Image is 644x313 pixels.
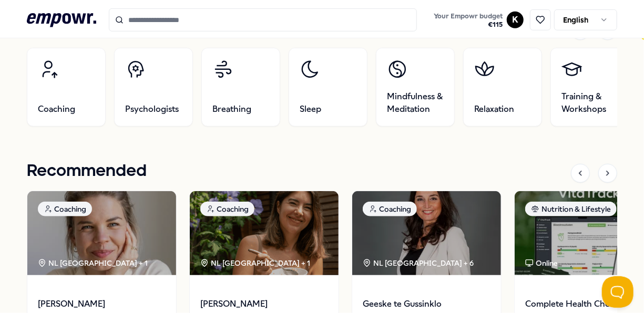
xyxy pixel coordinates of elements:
input: Search for products, categories or subcategories [109,8,417,32]
a: Your Empowr budget€115 [430,9,507,31]
h1: Recommended [27,158,147,184]
div: Nutrition & Lifestyle [525,202,617,216]
img: package image [190,191,339,275]
div: NL [GEOGRAPHIC_DATA] + 6 [363,257,474,269]
span: Geeske te Gussinklo [363,297,490,311]
span: Your Empowr budget [434,12,503,20]
a: Training & Workshops [550,48,629,127]
div: NL [GEOGRAPHIC_DATA] + 1 [38,257,148,269]
span: Training & Workshops [561,90,618,116]
a: Relaxation [463,48,542,127]
div: NL [GEOGRAPHIC_DATA] + 1 [200,257,310,269]
div: Coaching [38,202,92,216]
a: Breathing [201,48,280,127]
iframe: Help Scout Beacon - Open [602,276,633,308]
span: [PERSON_NAME] [200,297,328,311]
button: K [507,12,524,28]
span: Relaxation [474,103,514,116]
span: [PERSON_NAME] [38,297,166,311]
div: Coaching [200,202,254,216]
a: Psychologists [114,48,193,127]
span: Breathing [212,103,251,116]
span: Sleep [300,103,321,116]
a: Mindfulness & Meditation [376,48,455,127]
div: Online [525,257,558,269]
span: Coaching [38,103,75,116]
span: Psychologists [125,103,179,116]
button: Your Empowr budget€115 [432,10,505,31]
a: Coaching [27,48,106,127]
span: Mindfulness & Meditation [387,90,444,116]
div: Coaching [363,202,417,216]
span: € 115 [434,20,503,29]
img: package image [27,191,176,275]
img: package image [352,191,501,275]
a: Sleep [289,48,367,127]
